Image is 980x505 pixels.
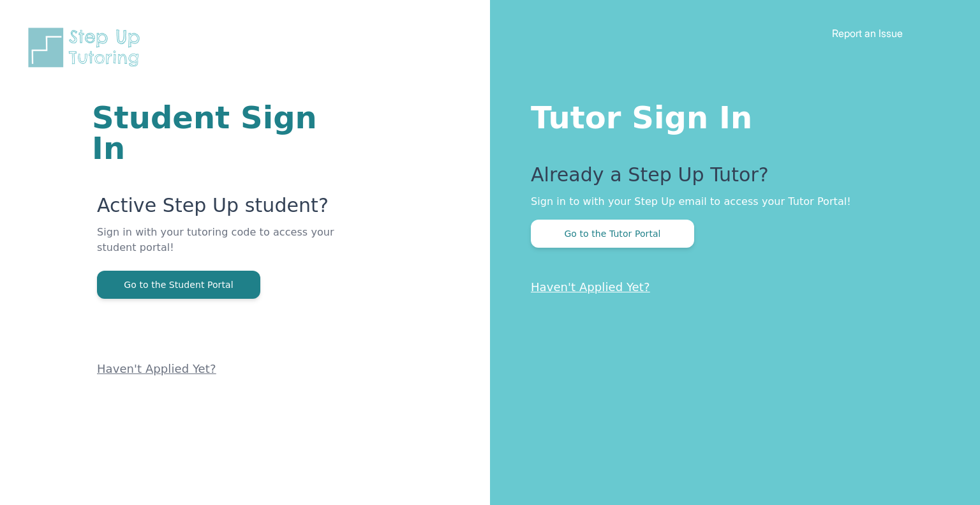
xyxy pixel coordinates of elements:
button: Go to the Tutor Portal [531,220,694,248]
h1: Student Sign In [92,102,337,163]
p: Active Step Up student? [97,194,337,225]
a: Haven't Applied Yet? [531,280,650,294]
a: Haven't Applied Yet? [97,362,216,375]
button: Go to the Student Portal [97,271,260,299]
p: Sign in to with your Step Up email to access your Tutor Portal! [531,194,929,209]
p: Sign in with your tutoring code to access your student portal! [97,225,337,271]
a: Report an Issue [832,27,903,40]
h1: Tutor Sign In [531,97,929,133]
img: Step Up Tutoring horizontal logo [26,26,148,70]
p: Already a Step Up Tutor? [531,163,929,194]
a: Go to the Tutor Portal [531,227,694,239]
a: Go to the Student Portal [97,278,260,290]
